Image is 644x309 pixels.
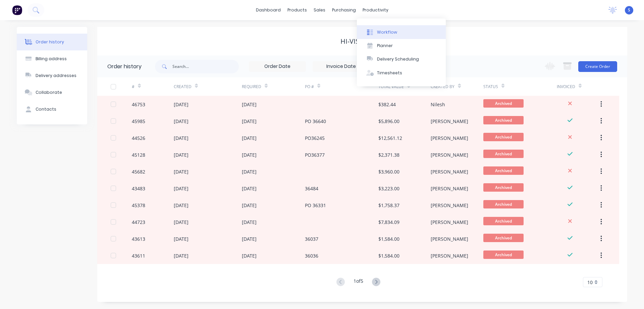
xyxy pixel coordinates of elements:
[378,118,399,125] div: $5,896.00
[36,39,64,45] div: Order history
[242,101,257,108] div: [DATE]
[378,235,399,242] div: $1,584.00
[431,185,468,192] div: [PERSON_NAME]
[17,101,87,118] button: Contacts
[557,77,599,96] div: Invoiced
[132,151,145,158] div: 45128
[17,50,87,67] button: Billing address
[357,39,446,52] button: Planner
[431,118,468,125] div: [PERSON_NAME]
[305,84,314,90] div: PO #
[174,185,189,192] div: [DATE]
[36,56,67,62] div: Billing address
[357,25,446,39] button: Workflow
[377,70,402,76] div: Timesheets
[242,235,257,242] div: [DATE]
[174,235,189,242] div: [DATE]
[242,168,257,175] div: [DATE]
[587,279,593,286] span: 10
[305,252,318,259] div: 36036
[310,5,329,15] div: sales
[431,101,445,108] div: Nilesh
[483,133,524,141] span: Archived
[313,62,369,72] input: Invoice Date
[431,77,483,96] div: Created By
[242,77,305,96] div: Required
[483,234,524,242] span: Archived
[378,134,402,142] div: $12,561.12
[174,168,189,175] div: [DATE]
[132,168,145,175] div: 45682
[36,73,76,79] div: Delivery addresses
[132,185,145,192] div: 43483
[378,252,399,259] div: $1,584.00
[17,84,87,101] button: Collaborate
[17,34,87,50] button: Order history
[431,168,468,175] div: [PERSON_NAME]
[483,116,524,124] span: Archived
[12,5,22,15] img: Factory
[557,84,575,90] div: Invoiced
[242,134,257,142] div: [DATE]
[378,151,399,158] div: $2,371.38
[132,134,145,142] div: 44526
[132,219,145,226] div: 44723
[305,235,318,242] div: 36037
[174,151,189,158] div: [DATE]
[36,106,56,112] div: Contacts
[483,150,524,158] span: Archived
[132,84,135,90] div: #
[174,101,189,108] div: [DATE]
[17,67,87,84] button: Delivery addresses
[242,185,257,192] div: [DATE]
[357,66,446,80] button: Timesheets
[305,118,326,125] div: PO 36640
[329,5,359,15] div: purchasing
[132,252,145,259] div: 43611
[174,252,189,259] div: [DATE]
[305,151,325,158] div: PO36377
[378,219,399,226] div: $7,834.09
[378,202,399,209] div: $1,758.37
[431,134,468,142] div: [PERSON_NAME]
[431,252,468,259] div: [PERSON_NAME]
[107,63,142,71] div: Order history
[628,7,630,13] span: S
[378,168,399,175] div: $3,960.00
[242,151,257,158] div: [DATE]
[305,185,318,192] div: 36484
[378,185,399,192] div: $3,223.00
[253,5,284,15] a: dashboard
[483,77,557,96] div: Status
[242,118,257,125] div: [DATE]
[483,99,524,108] span: Archived
[354,277,363,287] div: 1 of 5
[132,77,174,96] div: #
[483,166,524,175] span: Archived
[132,235,145,242] div: 43613
[174,118,189,125] div: [DATE]
[174,202,189,209] div: [DATE]
[242,202,257,209] div: [DATE]
[305,202,326,209] div: PO 36331
[578,61,617,72] button: Create Order
[132,101,145,108] div: 46753
[483,84,498,90] div: Status
[378,101,396,108] div: $382.44
[377,43,393,49] div: Planner
[377,29,397,35] div: Workflow
[249,62,306,72] input: Order Date
[359,5,392,15] div: productivity
[242,219,257,226] div: [DATE]
[431,235,468,242] div: [PERSON_NAME]
[431,151,468,158] div: [PERSON_NAME]
[305,134,325,142] div: PO36245
[357,52,446,66] button: Delivery Scheduling
[483,250,524,259] span: Archived
[242,84,261,90] div: Required
[377,56,419,62] div: Delivery Scheduling
[305,77,378,96] div: PO #
[431,202,468,209] div: [PERSON_NAME]
[284,5,310,15] div: products
[174,219,189,226] div: [DATE]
